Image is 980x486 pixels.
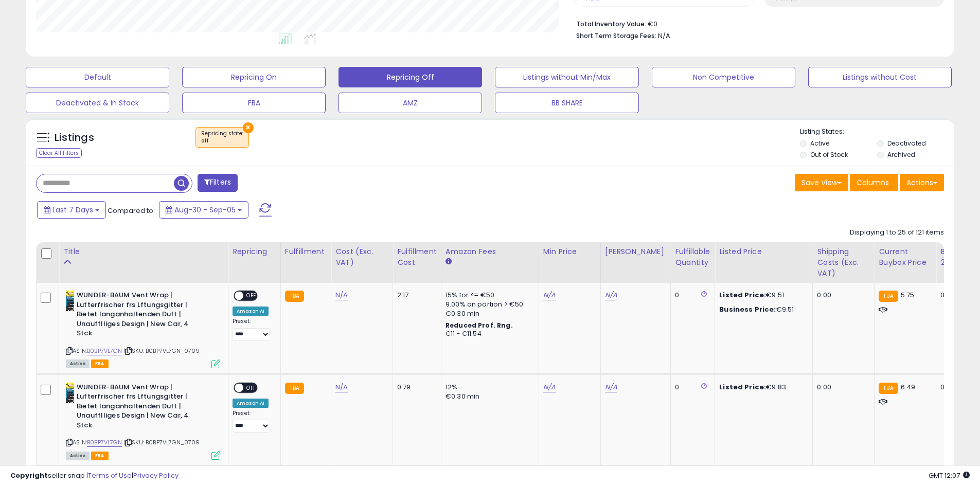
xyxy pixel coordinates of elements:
small: FBA [879,383,898,394]
button: Listings without Cost [808,67,952,87]
div: Min Price [543,246,596,257]
div: Fulfillable Quantity [675,246,710,268]
div: Title [63,246,224,257]
span: Last 7 Days [52,205,93,215]
img: 41ZhFzdk+TL._SL40_.jpg [66,291,74,311]
div: 12% [446,383,531,392]
div: Clear All Filters [36,148,82,158]
img: 41ZhFzdk+TL._SL40_.jpg [66,383,74,403]
div: 0 [675,383,707,392]
span: All listings currently available for purchase on Amazon [66,359,90,368]
a: N/A [335,382,348,392]
b: Business Price: [719,304,776,314]
div: Preset: [233,318,273,341]
a: N/A [335,290,348,300]
span: FBA [91,452,109,460]
small: FBA [285,383,304,394]
button: AMZ [338,93,482,113]
a: B0BP7VL7GN [87,347,122,355]
label: Active [810,139,829,148]
a: Privacy Policy [133,471,179,480]
div: 0.00 [817,291,866,300]
div: off [201,137,243,145]
li: €0 [576,17,936,29]
div: €9.51 [719,305,805,314]
div: Current Buybox Price [879,246,932,268]
div: Amazon Fees [446,246,534,257]
small: FBA [879,291,898,302]
div: Listed Price [719,246,808,257]
span: | SKU: B0BP7VL7GN_0709 [123,347,200,355]
div: Fulfillment [285,246,327,257]
button: Last 7 Days [37,201,106,219]
h5: Listings [55,131,94,145]
button: Repricing On [182,67,326,87]
span: 5.75 [901,290,915,300]
div: Displaying 1 to 25 of 121 items [850,228,944,238]
button: Deactivated & In Stock [26,93,169,113]
div: 0 [675,291,707,300]
div: €0.30 min [446,392,531,401]
button: × [243,122,254,133]
div: Amazon AI [233,399,269,408]
button: Actions [900,174,944,191]
b: WUNDER-BAUM Vent Wrap | Lufterfrischer frs Lftungsgitter | Bietet langanhaltenden Duft | Unauffll... [77,383,202,433]
div: €0.30 min [446,309,531,318]
div: Repricing [233,246,276,257]
b: Total Inventory Value: [576,20,646,28]
button: Columns [850,174,898,191]
span: All listings currently available for purchase on Amazon [66,452,90,460]
button: Save View [795,174,848,191]
div: 0.00 [817,383,866,392]
button: Default [26,67,169,87]
b: WUNDER-BAUM Vent Wrap | Lufterfrischer frs Lftungsgitter | Bietet langanhaltenden Duft | Unauffll... [77,291,202,341]
div: seller snap | | [10,471,179,481]
b: Short Term Storage Fees: [576,31,656,40]
button: Repricing Off [338,67,482,87]
span: Columns [857,177,889,188]
div: €9.51 [719,291,805,300]
div: 0% [940,291,974,300]
span: | SKU: B0BP7VL7GN_0709 [123,438,200,446]
div: Amazon AI [233,307,269,316]
a: N/A [543,382,556,392]
a: N/A [543,290,556,300]
span: 2025-09-13 12:07 GMT [929,471,970,480]
a: B0BP7VL7GN [87,438,122,447]
span: N/A [658,31,670,41]
button: FBA [182,93,326,113]
b: Reduced Prof. Rng. [446,321,513,330]
div: 9.00% on portion > €50 [446,300,531,309]
b: Listed Price: [719,290,766,300]
strong: Copyright [10,471,48,480]
div: 2.17 [397,291,433,300]
div: ASIN: [66,291,220,367]
label: Archived [887,150,915,159]
div: [PERSON_NAME] [605,246,666,257]
button: Aug-30 - Sep-05 [159,201,248,219]
a: N/A [605,382,617,392]
label: Deactivated [887,139,926,148]
small: FBA [285,291,304,302]
span: 6.49 [901,382,916,392]
label: Out of Stock [810,150,848,159]
div: €9.83 [719,383,805,392]
div: Fulfillment Cost [397,246,437,268]
span: FBA [91,359,109,368]
button: Listings without Min/Max [495,67,638,87]
p: Listing States: [800,127,954,137]
div: Cost (Exc. VAT) [335,246,388,268]
div: 0% [940,383,974,392]
button: Filters [198,174,238,192]
span: Compared to: [108,206,155,215]
span: OFF [243,292,260,300]
button: BB SHARE [495,93,638,113]
div: BB Share 24h. [940,246,978,268]
span: Repricing state : [201,130,243,145]
button: Non Competitive [652,67,795,87]
b: Listed Price: [719,382,766,392]
span: OFF [243,383,260,392]
small: Amazon Fees. [446,257,452,266]
div: 0.79 [397,383,433,392]
div: €11 - €11.54 [446,330,531,338]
